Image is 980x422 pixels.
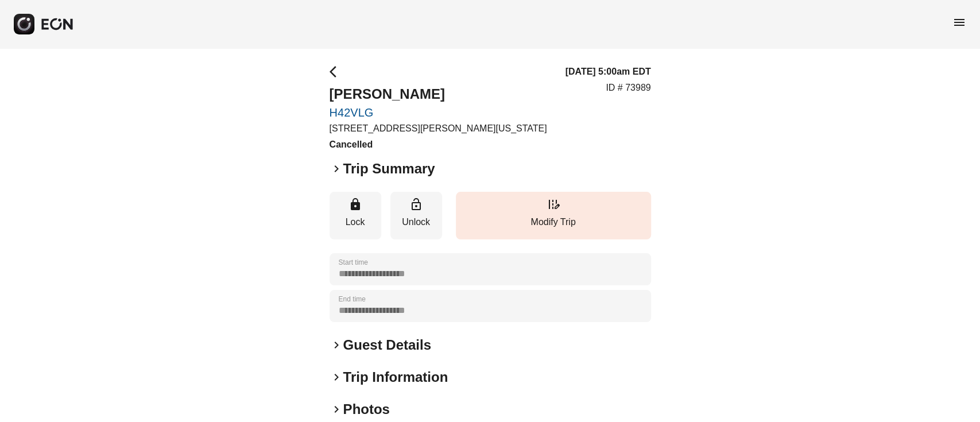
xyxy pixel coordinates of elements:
[606,81,650,95] p: ID # 73989
[396,215,436,229] p: Unlock
[330,106,547,119] a: H42VLG
[343,368,448,386] h2: Trip Information
[547,198,560,211] span: edit_road
[330,162,343,176] span: keyboard_arrow_right
[390,192,442,239] button: Unlock
[343,160,435,178] h2: Trip Summary
[330,138,547,152] h3: Cancelled
[348,198,362,211] span: lock
[330,85,547,103] h2: [PERSON_NAME]
[330,338,343,352] span: keyboard_arrow_right
[343,336,431,354] h2: Guest Details
[456,192,651,239] button: Modify Trip
[343,400,390,419] h2: Photos
[330,370,343,384] span: keyboard_arrow_right
[330,402,343,416] span: keyboard_arrow_right
[409,198,423,211] span: lock_open
[462,215,645,229] p: Modify Trip
[335,215,375,229] p: Lock
[565,65,650,79] h3: [DATE] 5:00am EDT
[952,16,966,29] span: menu
[330,65,343,79] span: arrow_back_ios
[330,122,547,135] p: [STREET_ADDRESS][PERSON_NAME][US_STATE]
[330,192,381,239] button: Lock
